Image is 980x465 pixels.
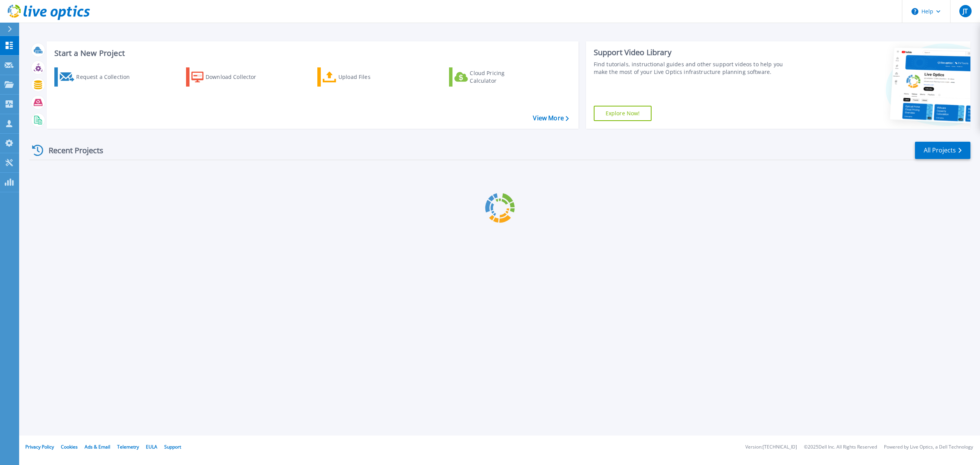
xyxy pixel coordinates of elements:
[594,61,792,76] div: Find tutorials, instructional guides and other support videos to help you make the most of your L...
[594,47,792,57] div: Support Video Library
[963,8,968,14] span: JT
[85,444,110,450] a: Ads & Email
[533,115,568,122] a: View More
[54,49,568,57] h3: Start a New Project
[745,445,797,450] li: Version: [TECHNICAL_ID]
[338,69,400,85] div: Upload Files
[117,444,139,450] a: Telemetry
[146,444,157,450] a: EULA
[317,67,403,87] a: Upload Files
[594,106,652,121] a: Explore Now!
[164,444,181,450] a: Support
[29,141,114,160] div: Recent Projects
[449,67,534,87] a: Cloud Pricing Calculator
[54,67,140,87] a: Request a Collection
[884,445,973,450] li: Powered by Live Optics, a Dell Technology
[206,69,267,85] div: Download Collector
[186,67,271,87] a: Download Collector
[25,444,54,450] a: Privacy Policy
[915,142,970,159] a: All Projects
[470,69,531,85] div: Cloud Pricing Calculator
[804,445,877,450] li: © 2025 Dell Inc. All Rights Reserved
[61,444,78,450] a: Cookies
[76,69,137,85] div: Request a Collection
